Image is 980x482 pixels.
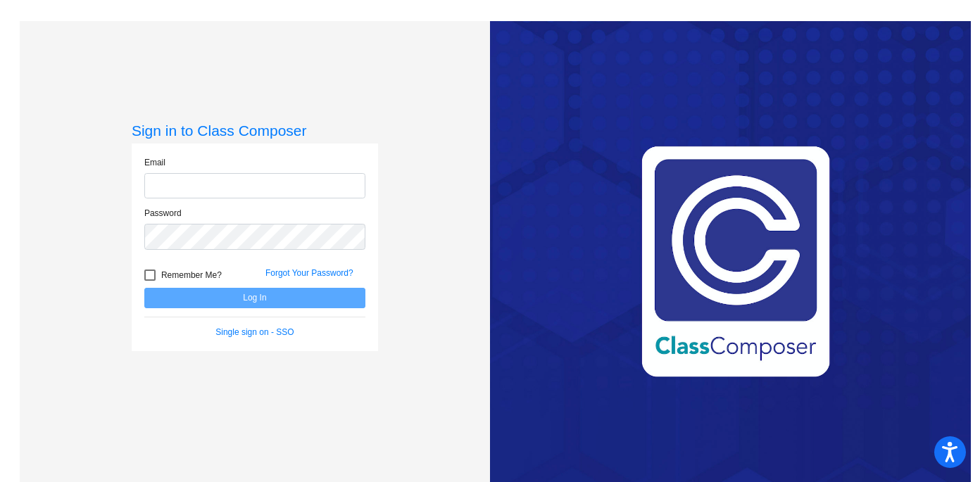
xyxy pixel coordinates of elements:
[132,122,378,139] h3: Sign in to Class Composer
[265,268,353,278] a: Forgot Your Password?
[161,267,222,284] span: Remember Me?
[144,156,165,169] label: Email
[144,207,182,220] label: Password
[215,327,294,337] a: Single sign on - SSO
[144,288,365,308] button: Log In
